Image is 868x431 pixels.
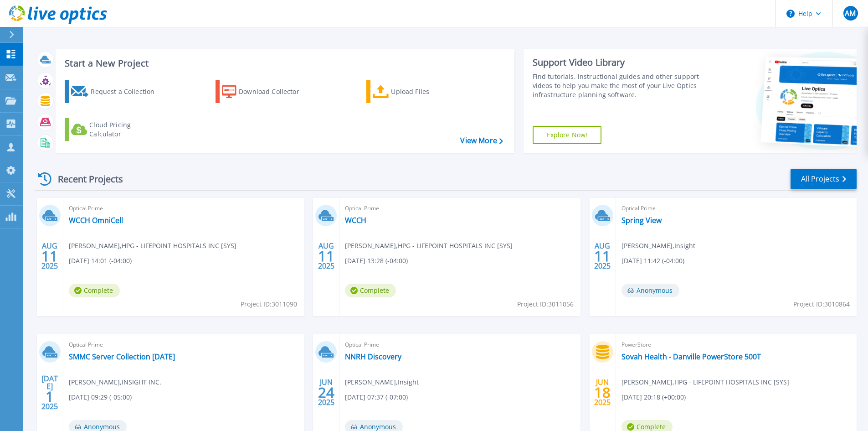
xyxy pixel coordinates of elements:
[621,352,761,361] a: Sovah Health - Danville PowerStore 500T
[318,252,334,260] span: 11
[621,377,789,387] span: [PERSON_NAME] , HPG - LIFEPOINT HOSPITALS INC [SYS]
[69,352,175,361] a: SMMC Server Collection [DATE]
[345,241,513,251] span: [PERSON_NAME] , HPG - LIFEPOINT HOSPITALS INC [SYS]
[621,241,695,251] span: [PERSON_NAME] , Insight
[621,340,851,350] span: PowerStore
[594,389,611,396] span: 18
[41,376,58,409] div: [DATE] 2025
[318,376,335,409] div: JUN 2025
[533,57,703,68] div: Support Video Library
[345,256,408,266] span: [DATE] 13:28 (-04:00)
[318,239,335,273] div: AUG 2025
[345,284,396,297] span: Complete
[391,83,464,101] div: Upload Files
[621,216,662,225] a: Spring View
[345,216,366,225] a: WCCH
[69,241,236,251] span: [PERSON_NAME] , HPG - LIFEPOINT HOSPITALS INC [SYS]
[65,58,503,68] h3: Start a New Project
[318,389,334,396] span: 24
[69,392,132,402] span: [DATE] 09:29 (-05:00)
[69,377,161,387] span: [PERSON_NAME] , INSIGHT INC.
[239,83,312,101] div: Download Collector
[69,203,298,213] span: Optical Prime
[793,299,850,309] span: Project ID: 3010864
[345,352,401,361] a: NNRH Discovery
[89,120,162,139] div: Cloud Pricing Calculator
[91,83,164,101] div: Request a Collection
[41,239,58,273] div: AUG 2025
[69,284,120,297] span: Complete
[533,126,602,144] a: Explore Now!
[69,340,298,350] span: Optical Prime
[621,203,851,213] span: Optical Prime
[845,10,856,17] span: AM
[533,72,703,99] div: Find tutorials, instructional guides and other support videos to help you make the most of your L...
[517,299,574,309] span: Project ID: 3011056
[35,168,135,190] div: Recent Projects
[621,284,679,297] span: Anonymous
[621,256,684,266] span: [DATE] 11:42 (-04:00)
[791,169,857,189] a: All Projects
[621,392,686,402] span: [DATE] 20:18 (+00:00)
[594,239,611,273] div: AUG 2025
[41,252,58,260] span: 11
[69,216,123,225] a: WCCH OmniCell
[594,376,611,409] div: JUN 2025
[345,203,575,213] span: Optical Prime
[345,340,575,350] span: Optical Prime
[46,393,54,400] span: 1
[345,377,419,387] span: [PERSON_NAME] , Insight
[345,392,408,402] span: [DATE] 07:37 (-07:00)
[65,80,166,103] a: Request a Collection
[366,80,468,103] a: Upload Files
[594,252,611,260] span: 11
[241,299,297,309] span: Project ID: 3011090
[216,80,317,103] a: Download Collector
[69,256,132,266] span: [DATE] 14:01 (-04:00)
[65,118,166,141] a: Cloud Pricing Calculator
[460,136,503,145] a: View More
